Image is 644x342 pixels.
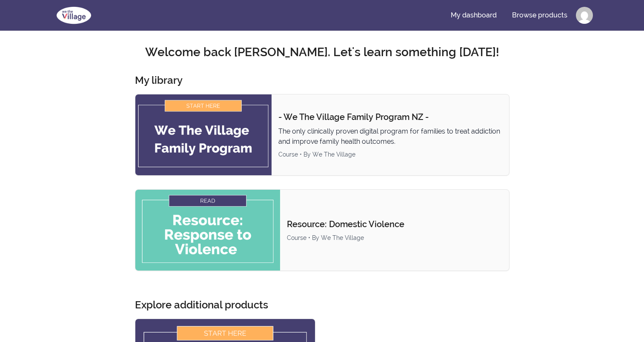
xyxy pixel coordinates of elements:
[287,234,502,242] div: Course • By We The Village
[576,7,593,24] img: Profile image for Toni
[135,298,268,312] h3: Explore additional products
[505,5,574,26] a: Browse products
[135,189,509,271] a: Product image for Resource: Domestic ViolenceResource: Domestic ViolenceCourse • By We The Village
[135,190,280,271] img: Product image for Resource: Domestic Violence
[52,45,593,60] h2: Welcome back [PERSON_NAME]. Let's learn something [DATE]!
[52,5,96,26] img: We The Village logo
[287,218,502,230] p: Resource: Domestic Violence
[135,94,272,175] img: Product image for - We The Village Family Program NZ -
[278,111,502,123] p: - We The Village Family Program NZ -
[135,74,183,87] h3: My library
[278,126,502,147] p: The only clinically proven digital program for families to treat addiction and improve family hea...
[444,5,593,26] nav: Main
[278,150,502,159] div: Course • By We The Village
[444,5,504,26] a: My dashboard
[135,94,509,176] a: Product image for - We The Village Family Program NZ -- We The Village Family Program NZ -The onl...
